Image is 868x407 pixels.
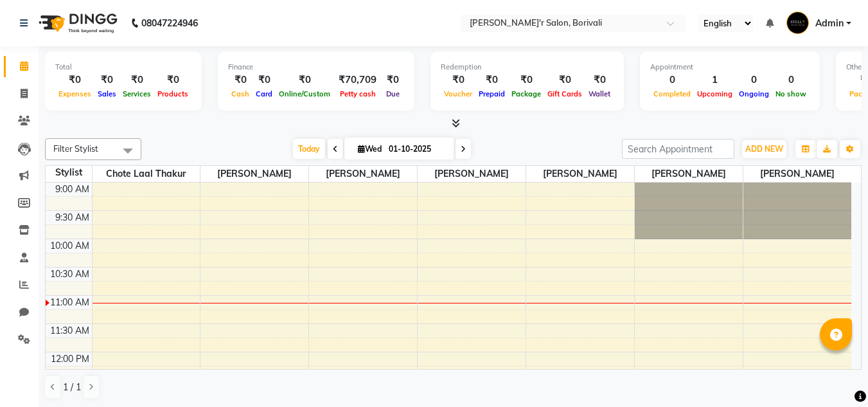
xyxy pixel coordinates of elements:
div: 1 [694,73,736,87]
span: Wed [355,144,385,154]
span: 1 / 1 [63,381,81,394]
div: ₹0 [55,73,94,87]
div: ₹0 [441,73,475,87]
span: Filter Stylist [53,143,98,154]
div: 0 [736,73,772,87]
span: Ongoing [736,89,772,98]
div: 9:30 AM [53,211,92,224]
span: Chote Laal Thakur [93,166,200,182]
div: ₹0 [508,73,544,87]
div: ₹0 [94,73,120,87]
span: Prepaid [475,89,508,98]
span: Expenses [55,89,94,98]
span: Admin [815,17,844,30]
span: [PERSON_NAME] [635,166,743,182]
div: Total [55,62,191,73]
b: 08047224946 [141,5,198,41]
span: Petty cash [337,89,379,98]
span: Products [154,89,191,98]
div: 11:00 AM [48,296,92,309]
img: logo [33,5,121,41]
span: Sales [94,89,120,98]
div: 11:30 AM [48,324,92,338]
div: 10:00 AM [48,239,92,253]
span: ADD NEW [745,144,783,154]
span: [PERSON_NAME] [200,166,308,182]
div: 10:30 AM [48,267,92,281]
span: No show [772,89,810,98]
span: Upcoming [694,89,736,98]
div: Redemption [441,62,614,73]
span: Online/Custom [276,89,333,98]
span: [PERSON_NAME] [526,166,634,182]
div: Stylist [46,166,92,179]
img: Admin [786,12,809,34]
input: 2025-10-01 [385,140,449,159]
span: Cash [228,89,252,98]
span: Wallet [585,89,614,98]
span: Due [383,89,403,98]
span: [PERSON_NAME] [743,166,851,182]
div: ₹0 [382,73,404,87]
div: 9:00 AM [53,183,92,196]
div: ₹70,709 [333,73,382,87]
input: Search Appointment [622,139,734,159]
span: Services [120,89,154,98]
div: 0 [650,73,694,87]
div: ₹0 [228,73,252,87]
div: ₹0 [252,73,276,87]
div: ₹0 [154,73,191,87]
span: Today [293,139,325,159]
span: Voucher [441,89,475,98]
span: Gift Cards [544,89,585,98]
div: ₹0 [120,73,154,87]
div: ₹0 [475,73,508,87]
span: [PERSON_NAME] [418,166,526,182]
iframe: chat widget [814,356,855,394]
span: Completed [650,89,694,98]
div: 0 [772,73,810,87]
div: ₹0 [276,73,333,87]
div: Appointment [650,62,810,73]
div: 12:00 PM [48,352,92,366]
span: Card [252,89,276,98]
span: [PERSON_NAME] [309,166,417,182]
div: ₹0 [544,73,585,87]
span: Package [508,89,544,98]
div: Finance [228,62,404,73]
button: ADD NEW [742,140,786,158]
div: ₹0 [585,73,614,87]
